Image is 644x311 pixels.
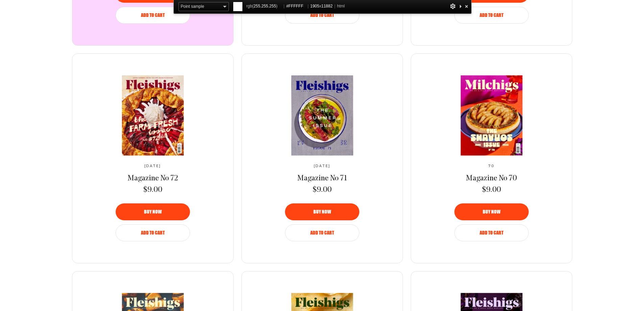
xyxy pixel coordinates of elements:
[334,4,335,8] span: |
[285,224,359,241] button: Add to Cart
[480,230,503,235] span: Add to Cart
[454,224,529,241] button: Add to Cart
[314,164,330,168] span: [DATE]
[284,4,285,8] span: |
[310,4,319,8] span: 1905
[144,164,161,168] span: [DATE]
[261,4,268,8] span: 255
[466,175,517,182] span: Magazine No 70
[285,7,359,24] button: Add to Cart
[297,175,347,182] span: Magazine No 71
[450,2,456,10] div: Options
[246,2,282,10] span: rgb( , , )
[458,2,463,10] div: Collapse This Panel
[313,185,332,195] span: $9.00
[297,174,347,184] a: Magazine No 71
[466,174,517,184] a: Magazine No 70
[308,4,309,8] span: |
[116,203,190,220] button: Buy now
[310,13,334,18] span: Add to Cart
[254,4,260,8] span: 255
[141,230,165,235] span: Add to Cart
[454,7,529,24] button: Add to Cart
[116,7,190,24] button: Add to Cart
[144,209,162,214] span: Buy now
[482,185,501,195] span: $9.00
[488,164,495,168] span: 70
[454,203,529,220] button: Buy now
[313,209,331,214] span: Buy now
[285,203,359,220] button: Buy now
[321,4,332,8] span: 11882
[310,2,333,10] span: x
[127,175,178,182] span: Magazine No 72
[337,2,345,10] span: html
[480,13,503,18] span: Add to Cart
[116,224,190,241] button: Add to Cart
[286,2,306,10] span: #FFFFFF
[483,209,500,214] span: Buy now
[141,13,165,18] span: Add to Cart
[310,230,334,235] span: Add to Cart
[127,174,178,184] a: Magazine No 72
[269,4,276,8] span: 255
[143,185,162,195] span: $9.00
[463,2,470,10] div: Close and Stop Picking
